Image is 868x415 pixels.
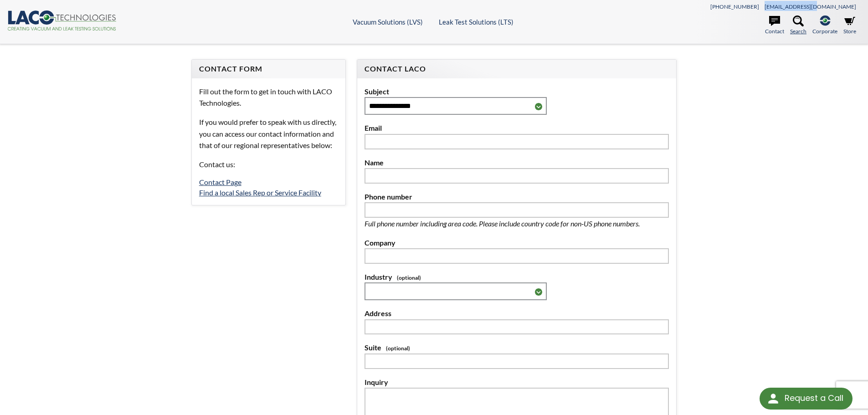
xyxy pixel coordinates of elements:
label: Inquiry [365,376,669,388]
span: Corporate [812,27,837,36]
label: Phone number [365,191,669,203]
p: Full phone number including area code. Please include country code for non-US phone numbers. [365,218,669,230]
a: Find a local Sales Rep or Service Facility [199,188,321,197]
label: Address [365,307,669,319]
div: Request a Call [760,388,853,410]
p: Contact us: [199,159,338,170]
img: round button [766,391,781,406]
a: Contact Page [199,178,241,186]
a: [PHONE_NUMBER] [710,3,759,10]
a: Store [843,15,856,36]
a: [EMAIL_ADDRESS][DOMAIN_NAME] [765,3,856,10]
h4: Contact Form [199,64,338,74]
h4: Contact LACO [365,64,669,74]
label: Company [365,237,669,249]
div: Request a Call [785,388,843,409]
a: Contact [765,15,784,36]
p: Fill out the form to get in touch with LACO Technologies. [199,86,338,109]
label: Subject [365,86,669,97]
label: Industry [365,271,669,283]
label: Suite [365,342,669,354]
a: Leak Test Solutions (LTS) [439,18,514,26]
a: Search [790,15,806,36]
p: If you would prefer to speak with us directly, you can access our contact information and that of... [199,116,338,151]
label: Name [365,157,669,169]
label: Email [365,122,669,134]
a: Vacuum Solutions (LVS) [353,18,423,26]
